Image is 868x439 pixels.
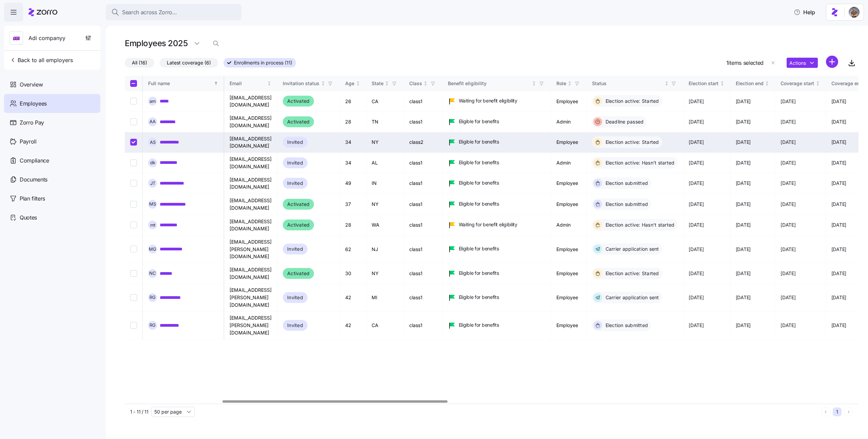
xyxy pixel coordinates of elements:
[781,159,795,166] span: [DATE]
[130,118,137,125] input: Select record 2
[143,76,224,91] th: Full nameSorted ascending
[551,311,587,339] td: Employee
[224,76,277,91] th: EmailNot sorted
[459,97,517,104] span: Waiting for benefit eligibility
[20,80,43,89] span: Overview
[287,159,303,167] span: Invited
[788,5,821,19] button: Help
[224,235,277,263] td: [EMAIL_ADDRESS][PERSON_NAME][DOMAIN_NAME]
[689,80,718,87] div: Election start
[9,56,73,64] span: Back to all employers
[551,76,587,91] th: RoleNot sorted
[150,295,156,300] span: R G
[148,80,213,87] div: Full name
[20,213,37,222] span: Quotes
[340,112,366,132] td: 28
[604,118,644,125] span: Deadline passed
[125,38,188,49] h1: Employees 2025
[556,80,566,87] div: Role
[366,91,404,112] td: CA
[736,201,751,208] span: [DATE]
[404,173,442,194] td: class1
[831,222,846,228] span: [DATE]
[224,112,277,132] td: [EMAIL_ADDRESS][DOMAIN_NAME]
[283,80,319,87] div: Invitation status
[150,323,156,327] span: R G
[781,222,795,228] span: [DATE]
[4,113,100,132] a: Zorro Pay
[781,246,795,253] span: [DATE]
[689,180,704,187] span: [DATE]
[366,235,404,263] td: NJ
[551,153,587,173] td: Admin
[689,322,704,329] span: [DATE]
[736,139,751,146] span: [DATE]
[345,80,354,87] div: Age
[224,91,277,112] td: [EMAIL_ADDRESS][DOMAIN_NAME]
[730,76,775,91] th: Election endNot sorted
[150,140,156,145] span: A S
[409,80,422,87] div: Class
[130,222,137,228] input: Select record 7
[287,245,303,253] span: Invited
[831,294,846,301] span: [DATE]
[604,322,648,329] span: Election submitted
[551,263,587,284] td: Employee
[831,322,846,329] span: [DATE]
[372,80,383,87] div: State
[736,246,751,253] span: [DATE]
[831,159,846,166] span: [DATE]
[726,59,764,67] span: 1 items selected
[720,81,725,86] div: Not sorted
[340,284,366,311] td: 42
[149,202,156,206] span: M S
[366,112,404,132] td: TN
[849,7,860,18] img: 4405efb6-a4ff-4e3b-b971-a8a12b62b3ee-1719735568656.jpeg
[106,4,241,20] button: Search across Zorro...
[442,76,551,91] th: Benefit eligibilityNot sorted
[592,80,663,87] div: Status
[551,215,587,235] td: Admin
[532,81,536,86] div: Not sorted
[775,76,826,91] th: Coverage startNot sorted
[551,284,587,311] td: Employee
[736,80,764,87] div: Election end
[20,99,47,108] span: Employees
[459,159,499,166] span: Eligible for benefits
[604,159,675,166] span: Election active: Hasn't started
[689,201,704,208] span: [DATE]
[459,322,499,328] span: Eligible for benefits
[4,94,100,113] a: Employees
[130,180,137,187] input: Select record 5
[781,139,795,146] span: [DATE]
[604,246,659,252] span: Carrier application sent
[10,32,23,45] img: Employer logo
[321,81,325,86] div: Not sorted
[831,139,846,146] span: [DATE]
[689,270,704,277] span: [DATE]
[736,118,751,125] span: [DATE]
[604,294,659,301] span: Carrier application sent
[551,132,587,153] td: Employee
[404,112,442,132] td: class1
[224,311,277,339] td: [EMAIL_ADDRESS][PERSON_NAME][DOMAIN_NAME]
[604,98,659,104] span: Election active: Started
[224,153,277,173] td: [EMAIL_ADDRESS][DOMAIN_NAME]
[384,81,389,86] div: Not sorted
[366,153,404,173] td: AL
[459,294,499,301] span: Eligible for benefits
[587,76,684,91] th: StatusNot sorted
[821,407,830,416] button: Previous page
[366,76,404,91] th: StateNot sorted
[404,215,442,235] td: class1
[224,263,277,284] td: [EMAIL_ADDRESS][DOMAIN_NAME]
[130,139,137,146] input: Select record 3
[781,294,795,301] span: [DATE]
[340,311,366,339] td: 42
[287,321,303,329] span: Invited
[340,91,366,112] td: 26
[224,132,277,153] td: [EMAIL_ADDRESS][DOMAIN_NAME]
[404,194,442,215] td: class1
[781,118,795,125] span: [DATE]
[551,91,587,112] td: Employee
